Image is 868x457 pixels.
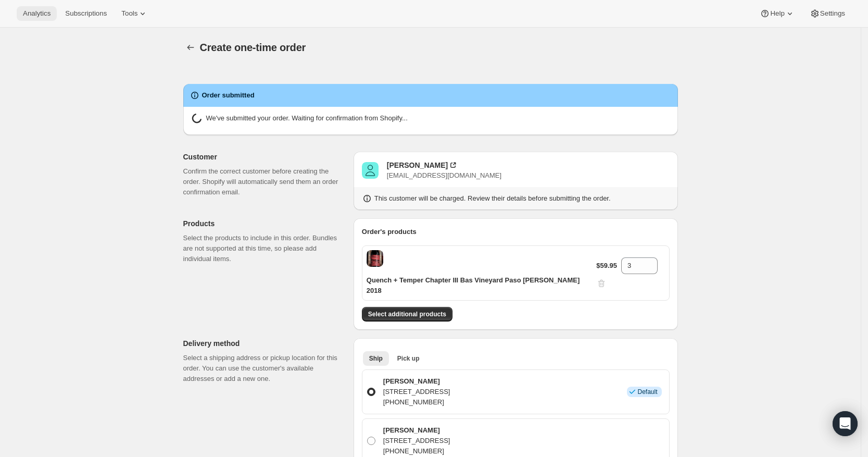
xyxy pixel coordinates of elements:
p: [STREET_ADDRESS] [383,387,450,397]
p: This customer will be charged. Review their details before submitting the order. [374,193,611,204]
p: Quench + Temper Chapter III Bas Vineyard Paso [PERSON_NAME] 2018 [367,275,596,296]
button: Help [753,6,801,21]
span: Matt Wallace [362,162,379,179]
span: Settings [820,9,845,18]
span: Analytics [23,9,51,18]
div: Open Intercom Messenger [833,411,858,436]
p: [STREET_ADDRESS] [383,436,450,446]
span: Ship [369,354,383,363]
button: Settings [803,6,851,21]
button: Tools [115,6,154,21]
div: [PERSON_NAME] [387,160,448,170]
p: We've submitted your order. Waiting for confirmation from Shopify... [206,113,408,127]
button: Analytics [17,6,57,21]
p: [PHONE_NUMBER] [383,397,450,407]
button: Select additional products [362,307,452,322]
p: Select a shipping address or pickup location for this order. You can use the customer's available... [183,353,345,384]
button: Subscriptions [59,6,113,21]
p: [PHONE_NUMBER] [383,446,450,456]
p: Customer [183,152,345,162]
span: Order's products [362,228,417,236]
span: Default Title [367,250,383,267]
span: [EMAIL_ADDRESS][DOMAIN_NAME] [387,171,501,179]
p: Confirm the correct customer before creating the order. Shopify will automatically send them an o... [183,166,345,197]
span: Subscriptions [65,9,107,18]
p: Delivery method [183,338,345,349]
span: Default [637,388,657,396]
span: Create one-time order [200,42,306,53]
p: [PERSON_NAME] [383,376,450,387]
p: $59.95 [596,261,617,271]
span: Tools [121,9,137,18]
span: Select additional products [368,310,446,318]
span: Pick up [397,354,420,363]
span: Help [770,9,784,18]
p: Select the products to include in this order. Bundles are not supported at this time, so please a... [183,233,345,264]
p: [PERSON_NAME] [383,425,450,436]
h2: Order submitted [202,90,255,101]
p: Products [183,218,345,229]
